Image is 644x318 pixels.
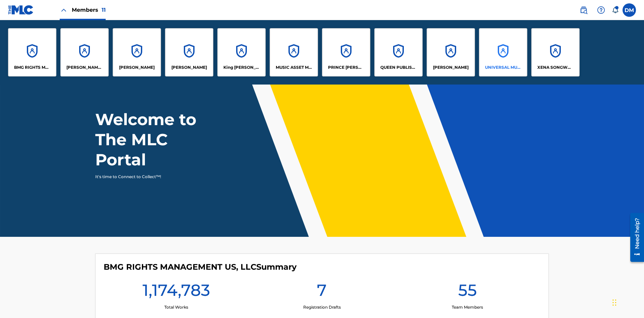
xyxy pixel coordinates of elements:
a: AccountsBMG RIGHTS MANAGEMENT US, LLC [8,28,56,76]
div: Drag [612,293,616,313]
p: UNIVERSAL MUSIC PUB GROUP [485,64,522,70]
p: Total Works [164,304,188,310]
a: AccountsQUEEN PUBLISHA [374,28,423,76]
a: Accounts[PERSON_NAME] [113,28,161,76]
a: Accounts[PERSON_NAME] [165,28,213,76]
a: Accounts[PERSON_NAME] [427,28,475,76]
h1: 55 [458,280,477,304]
p: PRINCE MCTESTERSON [328,64,365,70]
p: It's time to Connect to Collect™! [95,174,212,180]
p: ELVIS COSTELLO [119,64,155,70]
a: AccountsXENA SONGWRITER [531,28,580,76]
a: AccountsPRINCE [PERSON_NAME] [322,28,370,76]
p: Team Members [452,304,483,310]
h1: 1,174,783 [143,280,210,304]
a: AccountsKing [PERSON_NAME] [217,28,266,76]
p: BMG RIGHTS MANAGEMENT US, LLC [14,64,51,70]
p: EYAMA MCSINGER [171,64,207,70]
p: RONALD MCTESTERSON [433,64,469,70]
p: Registration Drafts [303,304,341,310]
div: Notifications [612,7,619,13]
a: Accounts[PERSON_NAME] SONGWRITER [60,28,109,76]
p: QUEEN PUBLISHA [380,64,417,70]
iframe: Chat Widget [610,286,644,318]
div: User Menu [623,3,636,17]
span: 11 [102,7,106,13]
img: help [597,6,605,14]
img: MLC Logo [8,5,34,15]
a: Public Search [577,3,590,17]
a: AccountsMUSIC ASSET MANAGEMENT (MAM) [270,28,318,76]
p: King McTesterson [223,64,260,70]
h4: BMG RIGHTS MANAGEMENT US, LLC [104,262,297,272]
span: Members [72,6,106,14]
p: CLEO SONGWRITER [66,64,103,70]
h1: Welcome to The MLC Portal [95,109,221,170]
iframe: Resource Center [625,210,644,265]
div: Help [594,3,608,17]
p: XENA SONGWRITER [537,64,574,70]
img: Close [60,6,68,14]
img: search [580,6,588,14]
h1: 7 [317,280,327,304]
a: AccountsUNIVERSAL MUSIC PUB GROUP [479,28,527,76]
p: MUSIC ASSET MANAGEMENT (MAM) [276,64,312,70]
